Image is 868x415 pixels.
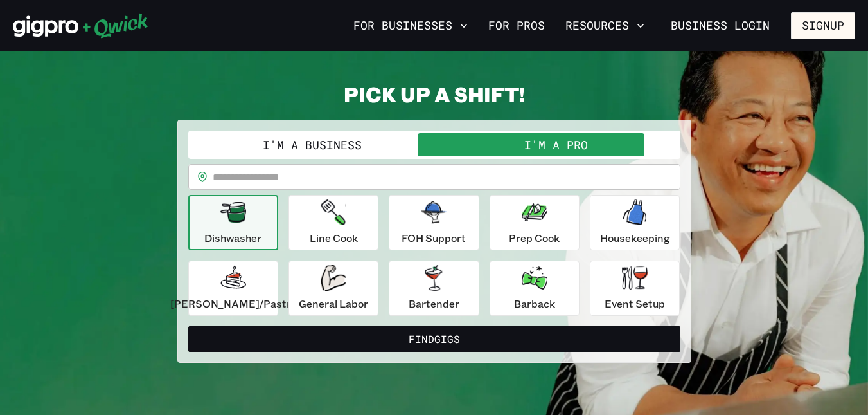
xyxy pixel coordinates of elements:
[389,195,479,250] button: FOH Support
[188,326,680,352] button: FindGigs
[660,12,781,39] a: Business Login
[434,133,678,156] button: I'm a Pro
[348,15,473,37] button: For Businesses
[605,296,665,311] p: Event Setup
[560,15,650,37] button: Resources
[514,296,555,311] p: Barback
[509,230,560,246] p: Prep Cook
[177,81,691,107] h2: PICK UP A SHIFT!
[288,195,378,250] button: Line Cook
[409,296,459,311] p: Bartender
[299,296,368,311] p: General Labor
[600,230,670,246] p: Housekeeping
[483,15,550,37] a: For Pros
[310,230,358,246] p: Line Cook
[191,133,434,156] button: I'm a Business
[590,195,680,250] button: Housekeeping
[402,230,466,246] p: FOH Support
[188,261,278,316] button: [PERSON_NAME]/Pastry
[170,296,296,311] p: [PERSON_NAME]/Pastry
[204,230,261,246] p: Dishwasher
[490,261,580,316] button: Barback
[791,12,855,39] button: Signup
[389,261,479,316] button: Bartender
[590,261,680,316] button: Event Setup
[288,261,378,316] button: General Labor
[490,195,580,250] button: Prep Cook
[188,195,278,250] button: Dishwasher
